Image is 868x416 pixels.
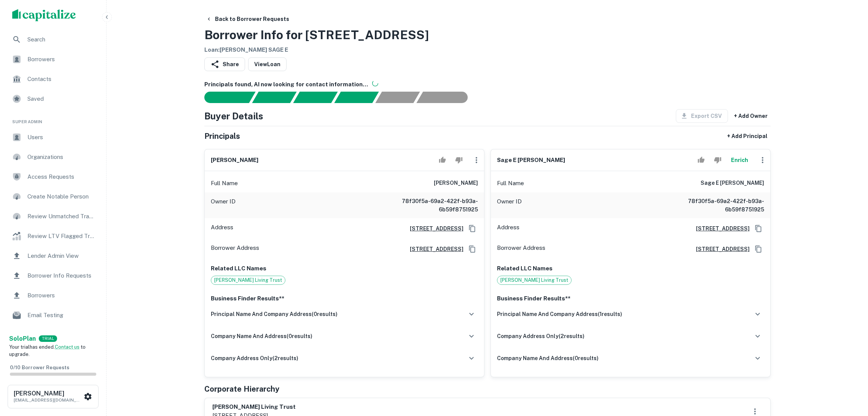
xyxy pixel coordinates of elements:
[211,243,259,255] p: Borrower Address
[724,129,771,143] button: + Add Principal
[6,227,100,245] a: Review LTV Flagged Transactions
[690,224,750,233] a: [STREET_ADDRESS]
[497,332,585,340] h6: company address only ( 2 results)
[211,223,233,234] p: Address
[9,344,86,357] span: Your trial has ended. to upgrade.
[6,168,100,186] a: Access Requests
[6,110,100,128] li: Super Admin
[39,335,57,342] div: TRIAL
[8,385,99,408] button: [PERSON_NAME][EMAIL_ADDRESS][DOMAIN_NAME]
[204,80,771,89] h6: Principals found, AI now looking for contact information...
[204,383,279,395] h5: Corporate Hierarchy
[27,152,96,162] span: Organizations
[404,245,463,253] a: [STREET_ADDRESS]
[27,212,96,221] span: Review Unmatched Transactions
[334,92,379,103] div: Principals found, AI now looking for contact information...
[701,179,764,188] h6: sage e [PERSON_NAME]
[497,156,565,165] h6: sage e [PERSON_NAME]
[211,332,312,340] h6: company name and address ( 0 results)
[673,197,764,214] h6: 78f30f5a-69a2-422f-b93a-6b59f8751925
[212,403,296,411] h6: [PERSON_NAME] living trust
[694,152,708,168] button: Accept
[293,92,338,103] div: Documents found, AI parsing details...
[9,335,36,342] strong: Solo Plan
[497,197,522,214] p: Owner ID
[9,334,36,343] a: SoloPlan
[6,267,100,285] a: Borrower Info Requests
[211,264,478,273] p: Related LLC Names
[497,354,599,362] h6: company name and address ( 0 results)
[10,365,69,370] span: 0 / 10 Borrower Requests
[6,306,100,324] a: Email Testing
[211,294,478,303] p: Business Finder Results**
[211,276,285,284] span: [PERSON_NAME] Living Trust
[417,92,477,103] div: AI fulfillment process complete.
[12,9,76,21] img: capitalize-logo.png
[728,152,752,168] button: Enrich
[497,276,571,284] span: [PERSON_NAME] Living Trust
[6,50,100,68] a: Borrowers
[6,90,100,108] a: Saved
[467,243,478,255] button: Copy Address
[497,179,524,188] p: Full Name
[497,223,519,234] p: Address
[27,232,96,241] span: Review LTV Flagged Transactions
[27,55,96,64] span: Borrowers
[6,148,100,166] a: Organizations
[6,30,100,49] a: Search
[497,264,764,273] p: Related LLC Names
[452,152,465,168] button: Reject
[248,57,287,71] a: ViewLoan
[731,109,771,123] button: + Add Owner
[204,130,240,142] h5: Principals
[6,128,100,146] a: Users
[753,243,764,255] button: Copy Address
[690,245,750,253] a: [STREET_ADDRESS]
[6,207,100,225] a: Review Unmatched Transactions
[204,26,429,44] h3: Borrower Info for [STREET_ADDRESS]
[753,223,764,234] button: Copy Address
[6,326,100,344] a: Email Analytics
[211,354,298,362] h6: company address only ( 2 results)
[27,311,96,320] span: Email Testing
[27,133,96,142] span: Users
[27,251,96,260] span: Lender Admin View
[203,12,292,26] button: Back to Borrower Requests
[6,187,100,206] a: Create Notable Person
[204,57,245,71] button: Share
[14,397,82,403] p: [EMAIL_ADDRESS][DOMAIN_NAME]
[497,310,622,318] h6: principal name and company address ( 1 results)
[211,179,238,188] p: Full Name
[204,109,263,123] h4: Buyer Details
[211,156,258,165] h6: [PERSON_NAME]
[497,294,764,303] p: Business Finder Results**
[467,223,478,234] button: Copy Address
[497,243,545,255] p: Borrower Address
[27,94,96,103] span: Saved
[6,247,100,265] a: Lender Admin View
[387,197,478,214] h6: 78f30f5a-69a2-422f-b93a-6b59f8751925
[6,70,100,88] a: Contacts
[27,192,96,201] span: Create Notable Person
[711,152,724,168] button: Reject
[434,179,478,188] h6: [PERSON_NAME]
[404,224,463,233] a: [STREET_ADDRESS]
[211,310,338,318] h6: principal name and company address ( 0 results)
